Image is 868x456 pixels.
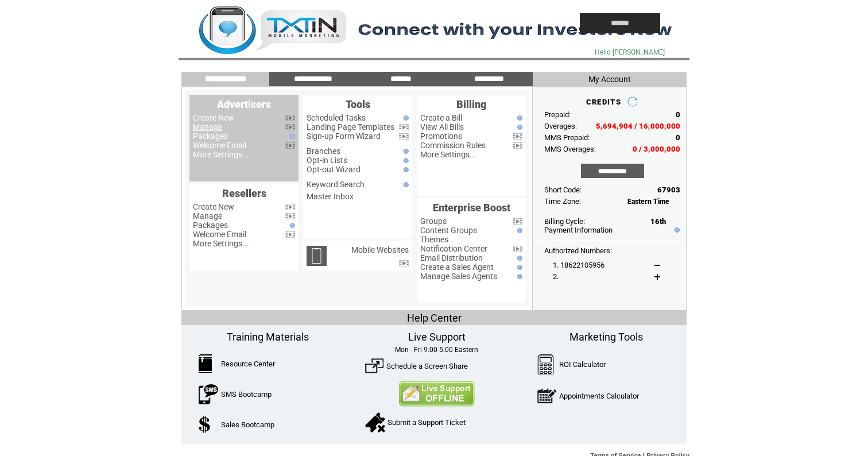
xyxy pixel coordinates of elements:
[544,217,585,226] span: Billing Cycle:
[420,113,462,122] a: Create a Bill
[544,122,577,130] span: Overages:
[513,218,522,225] img: video.png
[596,122,680,130] span: 5,694,904 / 16,000,000
[193,150,249,159] a: More Settings...
[514,256,522,261] img: help.gif
[544,226,613,234] a: Payment Information
[420,150,476,159] a: More Settings...
[537,354,555,374] img: Calculator.png
[513,133,522,140] img: video.png
[514,125,522,130] img: help.gif
[420,141,486,150] a: Commission Rules
[399,124,409,130] img: video.png
[420,244,487,253] a: Notification Center
[544,186,582,194] span: Short Code:
[199,384,218,404] img: SMSBootcamp.png
[633,145,680,153] span: 0 / 3,000,000
[199,354,212,373] img: ResourceCenter.png
[407,312,462,324] span: Help Center
[193,122,222,132] a: Manage
[285,142,295,149] img: video.png
[287,223,295,228] img: help.gif
[559,392,639,400] a: Appointments Calculator
[193,141,246,150] a: Welcome Email
[395,346,478,354] span: Mon - Fri 9:00-5:00 Eastern
[193,221,228,230] a: Packages
[307,165,361,174] a: Opt-out Wizard
[420,272,497,281] a: Manage Sales Agents
[307,113,366,122] a: Scheduled Tasks
[514,274,522,279] img: help.gif
[365,412,385,432] img: SupportTicket.png
[307,146,340,156] a: Branches
[398,381,475,407] img: Contact Us
[588,75,631,84] span: My Account
[420,226,477,235] a: Content Groups
[657,186,680,194] span: 67903
[221,420,274,429] a: Sales Bootcamp
[307,192,354,201] a: Master Inbox
[365,357,383,375] img: ScreenShare.png
[513,246,522,252] img: video.png
[193,113,234,122] a: Create New
[544,145,596,153] span: MMS Overages:
[553,272,559,281] span: 2.
[420,262,494,272] a: Create a Sales Agent
[386,362,468,370] a: Schedule a Screen Share
[221,360,275,368] a: Resource Center
[199,416,212,433] img: SalesBootcamp.png
[193,239,249,248] a: More Settings...
[401,149,409,154] img: help.gif
[401,167,409,172] img: help.gif
[399,260,409,266] img: video.png
[544,133,590,142] span: MMS Prepaid:
[420,217,447,226] a: Groups
[595,48,665,56] span: Hello [PERSON_NAME]
[287,134,295,139] img: help.gif
[193,230,246,239] a: Welcome Email
[514,115,522,121] img: help.gif
[285,213,295,219] img: video.png
[401,115,409,121] img: help.gif
[544,197,581,206] span: Time Zone:
[514,265,522,270] img: help.gif
[433,202,510,214] span: Enterprise Boost
[544,110,571,119] span: Prepaid:
[420,253,483,262] a: Email Distribution
[544,246,612,255] span: Authorized Numbers:
[285,124,295,130] img: video.png
[586,98,621,106] span: CREDITS
[222,187,266,199] span: Resellers
[401,182,409,187] img: help.gif
[514,228,522,233] img: help.gif
[513,142,522,149] img: video.png
[408,331,466,343] span: Live Support
[420,235,448,244] a: Themes
[346,98,370,110] span: Tools
[627,198,669,206] span: Eastern Time
[676,133,680,142] span: 0
[420,122,464,132] a: View All Bills
[650,217,666,226] span: 16th
[553,261,604,269] span: 1. 18622105956
[193,211,222,221] a: Manage
[307,132,381,141] a: Sign-up Form Wizard
[285,115,295,121] img: video.png
[351,245,409,254] a: Mobile Websites
[399,133,409,140] img: video.png
[285,204,295,210] img: video.png
[569,331,643,343] span: Marketing Tools
[227,331,309,343] span: Training Materials
[307,156,347,165] a: Opt-in Lists
[307,122,394,132] a: Landing Page Templates
[193,202,234,211] a: Create New
[387,418,466,427] a: Submit a Support Ticket
[456,98,486,110] span: Billing
[672,227,680,233] img: help.gif
[537,386,556,406] img: AppointmentCalc.png
[307,180,365,189] a: Keyword Search
[221,390,272,399] a: SMS Bootcamp
[217,98,271,110] span: Advertisers
[401,158,409,163] img: help.gif
[307,246,327,266] img: mobile-websites.png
